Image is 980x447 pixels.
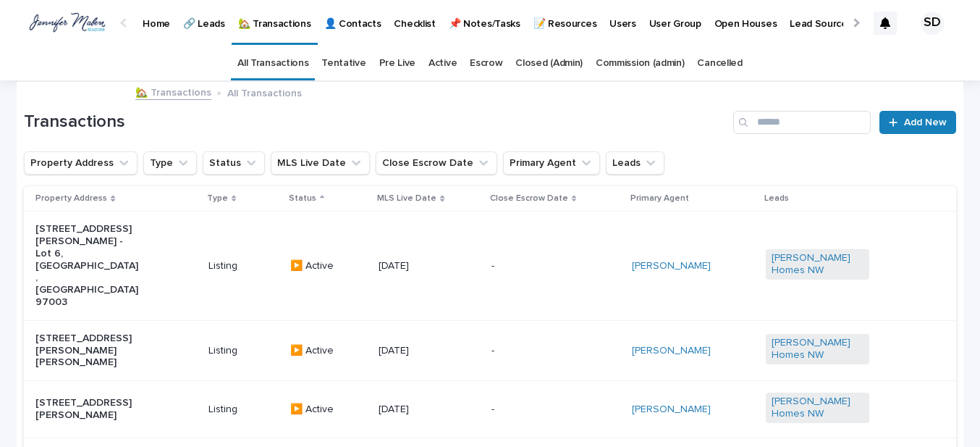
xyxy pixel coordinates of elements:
p: [STREET_ADDRESS][PERSON_NAME] [35,397,139,422]
p: Listing [208,345,278,357]
div: SD [921,12,944,35]
a: Commission (admin) [596,46,684,80]
button: Status [203,151,265,175]
p: Type [207,191,228,206]
p: - [491,345,595,357]
p: Leads [764,191,789,206]
a: [PERSON_NAME] Homes NW [772,252,863,277]
p: Primary Agent [630,191,689,206]
p: Listing [208,260,278,272]
a: Cancelled [697,46,742,80]
p: Listing [208,404,278,416]
p: ▶️ Active [290,404,368,416]
p: MLS Live Date [377,191,436,206]
p: [STREET_ADDRESS][PERSON_NAME][PERSON_NAME] [35,333,139,369]
tr: [STREET_ADDRESS][PERSON_NAME] - Lot 6, [GEOGRAPHIC_DATA], [GEOGRAPHIC_DATA] 97003Listing▶️ Active... [24,212,955,321]
p: [DATE] [379,345,480,357]
p: - [491,260,595,272]
p: Status [289,191,316,206]
a: [PERSON_NAME] [632,404,711,416]
a: Active [428,46,457,80]
a: Add New [879,111,955,134]
p: [DATE] [379,260,480,272]
a: Pre Live [379,46,416,80]
a: Closed (Admin) [515,46,583,80]
p: ▶️ Active [290,345,368,357]
tr: [STREET_ADDRESS][PERSON_NAME]Listing▶️ Active[DATE]-[PERSON_NAME] [PERSON_NAME] Homes NW [24,381,955,438]
input: Search [733,111,871,134]
a: All Transactions [237,46,308,80]
tr: [STREET_ADDRESS][PERSON_NAME][PERSON_NAME]Listing▶️ Active[DATE]-[PERSON_NAME] [PERSON_NAME] Home... [24,320,955,380]
a: [PERSON_NAME] [632,260,711,272]
a: Escrow [470,46,502,80]
a: [PERSON_NAME] Homes NW [772,396,863,420]
a: [PERSON_NAME] Homes NW [772,337,863,362]
button: Property Address [24,151,138,175]
span: Add New [904,117,947,128]
button: Leads [606,151,664,175]
p: Property Address [35,191,107,206]
p: [DATE] [379,404,480,416]
a: 🏡 Transactions [135,83,211,100]
button: Close Escrow Date [376,151,497,175]
p: Close Escrow Date [490,191,568,206]
a: Tentative [321,46,366,80]
h1: Transactions [24,112,727,133]
p: - [491,404,595,416]
p: [STREET_ADDRESS][PERSON_NAME] - Lot 6, [GEOGRAPHIC_DATA], [GEOGRAPHIC_DATA] 97003 [35,223,139,309]
button: Primary Agent [503,151,600,175]
p: ▶️ Active [290,260,368,272]
p: All Transactions [227,84,302,100]
a: [PERSON_NAME] [632,345,711,357]
button: MLS Live Date [271,151,370,175]
img: wuAGYP89SDOeM5CITrc5 [29,9,106,38]
button: Type [143,151,197,175]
